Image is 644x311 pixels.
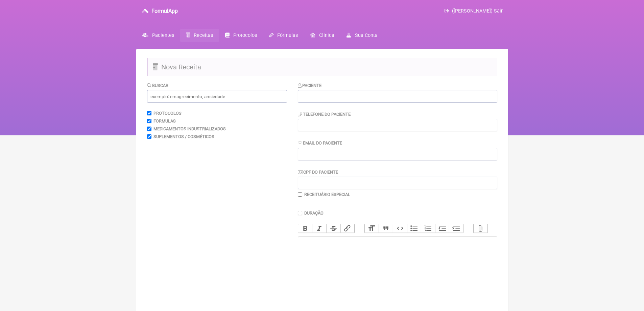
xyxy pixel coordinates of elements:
[298,170,338,175] label: CPF do Paciente
[153,126,226,131] label: Medicamentos Industrializados
[263,29,304,42] a: Fórmulas
[153,118,176,124] label: Formulas
[219,29,263,42] a: Protocolos
[393,224,407,233] button: Code
[474,224,488,233] button: Attach Files
[153,134,214,139] label: Suplementos / Cosméticos
[136,29,180,42] a: Pacientes
[444,8,502,14] a: ([PERSON_NAME]) Sair
[421,224,435,233] button: Numbers
[435,224,449,233] button: Decrease Level
[298,83,322,88] label: Paciente
[233,32,257,38] span: Protocolos
[340,29,383,42] a: Sua Conta
[340,224,355,233] button: Link
[298,140,342,146] label: Email do Paciente
[319,32,334,38] span: Clínica
[147,83,169,88] label: Buscar
[365,224,379,233] button: Heading
[180,29,219,42] a: Receitas
[452,8,503,14] span: ([PERSON_NAME]) Sair
[298,224,312,233] button: Bold
[147,58,497,76] h2: Nova Receita
[379,224,393,233] button: Quote
[312,224,326,233] button: Italic
[407,224,421,233] button: Bullets
[153,111,182,116] label: Protocolos
[152,32,174,38] span: Pacientes
[449,224,463,233] button: Increase Level
[298,112,351,117] label: Telefone do Paciente
[147,90,287,103] input: exemplo: emagrecimento, ansiedade
[304,29,340,42] a: Clínica
[326,224,340,233] button: Strikethrough
[304,210,324,216] label: Duração
[151,8,178,14] h3: FormulApp
[355,32,378,38] span: Sua Conta
[277,32,298,38] span: Fórmulas
[304,192,350,197] label: Receituário Especial
[194,32,213,38] span: Receitas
